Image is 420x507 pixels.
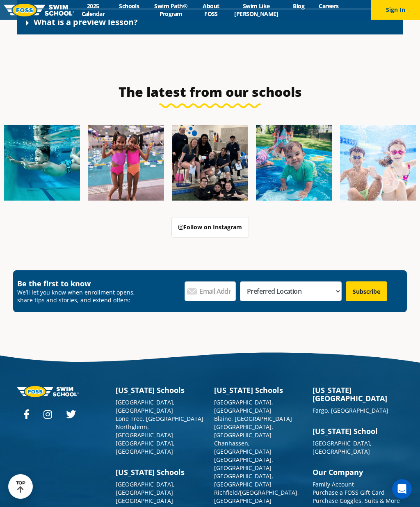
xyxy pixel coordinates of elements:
h3: [US_STATE] Schools [116,386,206,394]
a: [GEOGRAPHIC_DATA], [GEOGRAPHIC_DATA] [214,423,273,439]
a: What is a preview lesson? [34,16,138,27]
a: [GEOGRAPHIC_DATA], [GEOGRAPHIC_DATA] [116,398,175,414]
h3: [US_STATE] Schools [214,386,304,394]
h3: Our Company [313,468,403,476]
div: Open Intercom Messenger [392,479,412,499]
img: FCC_FOSS_GeneralShoot_May_FallCampaign_lowres-9556-600x600.jpg [340,125,416,201]
a: 2025 Calendar [74,2,112,18]
h3: [US_STATE] School [313,427,403,435]
a: About FOSS [195,2,226,18]
a: Chanhassen, [GEOGRAPHIC_DATA] [214,439,272,455]
div: TOP [16,480,25,493]
h3: [US_STATE][GEOGRAPHIC_DATA] [313,386,403,402]
p: We’ll let you know when enrollment opens, share tips and stories, and extend offers: [17,288,140,304]
h4: Be the first to know [17,279,140,288]
a: Swim Path® Program [146,2,196,18]
a: Blog [286,2,312,10]
a: [GEOGRAPHIC_DATA], [GEOGRAPHIC_DATA] [116,439,175,455]
a: [GEOGRAPHIC_DATA], [GEOGRAPHIC_DATA] [214,472,273,488]
img: Foss-logo-horizontal-white.svg [17,386,79,397]
a: Purchase a FOSS Gift Card [313,489,385,496]
a: Follow on Instagram [171,217,249,238]
h3: [US_STATE] Schools [116,468,206,476]
a: [GEOGRAPHIC_DATA], [GEOGRAPHIC_DATA] [116,480,175,496]
input: Subscribe [346,281,387,301]
a: Purchase Goggles, Suits & More [313,497,400,505]
div: What is a preview lesson? [17,10,403,34]
a: Swim Like [PERSON_NAME] [227,2,286,18]
a: [GEOGRAPHIC_DATA], [GEOGRAPHIC_DATA] [313,439,372,455]
a: Fargo, [GEOGRAPHIC_DATA] [313,407,388,414]
a: [GEOGRAPHIC_DATA], [GEOGRAPHIC_DATA] [214,398,273,414]
a: [GEOGRAPHIC_DATA], [GEOGRAPHIC_DATA] [214,456,273,472]
img: Fa25-Website-Images-2-600x600.png [172,125,248,201]
img: Fa25-Website-Images-8-600x600.jpg [88,125,164,201]
img: FOSS Swim School Logo [4,4,74,16]
a: Lone Tree, [GEOGRAPHIC_DATA] [116,415,203,422]
input: Email Address [185,281,236,301]
a: Richfield/[GEOGRAPHIC_DATA], [GEOGRAPHIC_DATA] [214,489,299,505]
a: Schools [112,2,146,10]
a: Blaine, [GEOGRAPHIC_DATA] [214,415,292,422]
a: Family Account [313,480,354,488]
a: Careers [312,2,346,10]
img: Fa25-Website-Images-600x600.png [256,125,332,201]
img: Fa25-Website-Images-1-600x600.png [4,125,80,201]
a: Northglenn, [GEOGRAPHIC_DATA] [116,423,173,439]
